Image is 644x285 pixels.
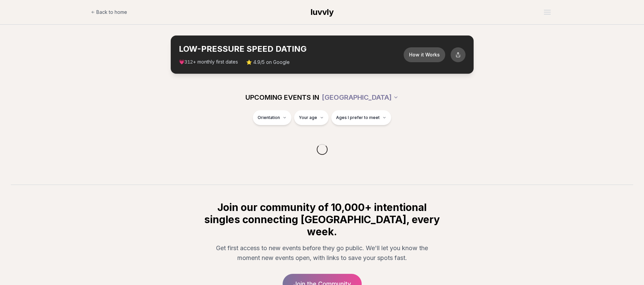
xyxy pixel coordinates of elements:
[404,47,445,62] button: How it Works
[311,7,334,17] span: luvvly
[245,93,319,102] span: UPCOMING EVENTS IN
[258,115,280,120] span: Orientation
[96,9,127,16] span: Back to home
[209,243,436,263] p: Get first access to new events before they go public. We'll let you know the moment new events op...
[294,110,329,125] button: Your age
[91,5,127,19] a: Back to home
[179,58,238,66] span: 💗 + monthly first dates
[246,59,290,66] span: ⭐ 4.9/5 on Google
[331,110,391,125] button: Ages I prefer to meet
[322,90,399,105] button: [GEOGRAPHIC_DATA]
[299,115,317,120] span: Your age
[336,115,380,120] span: Ages I prefer to meet
[311,7,334,18] a: luvvly
[179,44,404,54] h2: LOW-PRESSURE SPEED DATING
[253,110,291,125] button: Orientation
[541,7,553,17] button: Open menu
[185,60,193,65] span: 312
[203,201,441,238] h2: Join our community of 10,000+ intentional singles connecting [GEOGRAPHIC_DATA], every week.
